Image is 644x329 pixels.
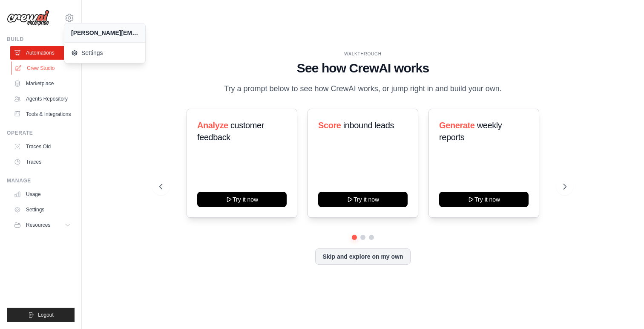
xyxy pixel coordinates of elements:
span: Analyze [197,121,228,130]
a: Marketplace [10,77,75,90]
a: Automations [10,46,75,60]
a: Usage [10,188,75,201]
span: Settings [71,49,138,57]
button: Try it now [197,192,287,207]
button: Logout [7,308,75,322]
h1: See how CrewAI works [159,61,567,76]
p: Try a prompt below to see how CrewAI works, or jump right in and build your own. [220,83,506,95]
span: Score [318,121,341,130]
a: Agents Repository [10,92,75,106]
button: Skip and explore on my own [315,248,410,265]
a: Traces Old [10,140,75,153]
a: Settings [10,203,75,216]
a: Crew Studio [11,61,75,75]
button: Try it now [439,192,529,207]
iframe: Chat Widget [601,288,644,329]
img: Logo [7,10,49,26]
a: Tools & Integrations [10,107,75,121]
a: Traces [10,155,75,169]
span: Logout [38,312,54,318]
div: Operate [7,130,75,136]
div: [PERSON_NAME][EMAIL_ADDRESS][PERSON_NAME][DOMAIN_NAME] [71,29,138,37]
button: Try it now [318,192,408,207]
span: Resources [26,222,50,228]
a: Settings [64,44,145,61]
span: inbound leads [343,121,394,130]
div: Manage [7,177,75,184]
span: customer feedback [197,121,264,142]
button: Resources [10,218,75,232]
div: Build [7,36,75,43]
div: WALKTHROUGH [159,51,567,57]
span: Generate [439,121,475,130]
